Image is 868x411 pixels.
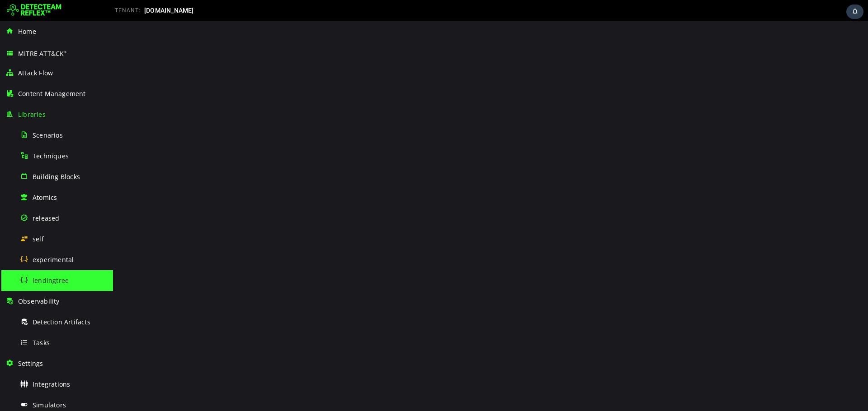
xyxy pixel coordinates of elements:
[18,69,53,77] span: Attack Flow
[18,49,67,58] span: MITRE ATT&CK
[33,214,60,222] span: released
[115,7,141,14] span: TENANT:
[144,7,194,14] span: [DOMAIN_NAME]
[33,338,50,347] span: Tasks
[7,3,61,18] img: Detecteam logo
[18,110,46,119] span: Libraries
[33,255,74,264] span: experimental
[18,297,60,305] span: Observability
[33,380,70,388] span: Integrations
[33,193,57,202] span: Atomics
[33,152,69,160] span: Techniques
[33,276,69,285] span: lendingtree
[33,172,80,181] span: Building Blocks
[846,5,863,19] div: Task Notifications
[33,318,90,326] span: Detection Artifacts
[18,27,36,36] span: Home
[33,401,66,409] span: Simulators
[33,131,63,139] span: Scenarios
[18,359,43,368] span: Settings
[64,50,66,54] sup: ®
[33,235,44,243] span: self
[18,89,86,98] span: Content Management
